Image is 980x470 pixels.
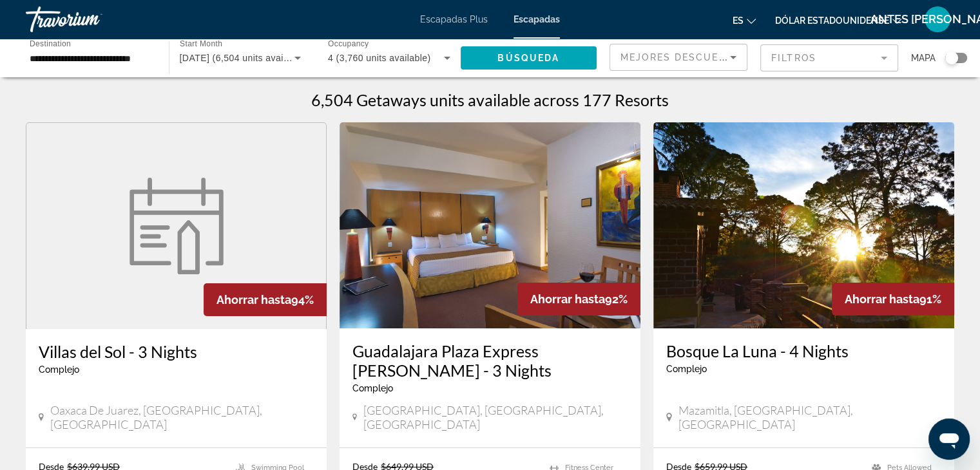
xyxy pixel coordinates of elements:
h1: 6,504 Getaways units available across 177 Resorts [311,90,669,109]
span: Ahorrar hasta [530,292,605,306]
span: Start Month [180,40,222,48]
button: Búsqueda [461,46,597,70]
a: Guadalajara Plaza Express [PERSON_NAME] - 3 Nights [352,341,628,380]
font: es [733,15,744,26]
span: Ahorrar hasta [216,293,291,306]
button: Cambiar idioma [733,11,756,30]
span: [DATE] (6,504 units available) [180,53,307,63]
a: Villas del Sol - 3 Nights [39,342,314,361]
a: Travorium [26,3,155,36]
span: Destination [30,39,71,48]
span: Mejores descuentos [620,52,749,62]
span: Oaxaca de Juarez, [GEOGRAPHIC_DATA], [GEOGRAPHIC_DATA] [50,403,314,431]
span: Mapa [911,49,936,67]
img: week.svg [122,178,231,274]
span: Mazamitla, [GEOGRAPHIC_DATA], [GEOGRAPHIC_DATA] [678,403,941,431]
button: Cambiar moneda [775,11,901,30]
img: RB75I01X.jpg [340,122,640,328]
div: 91% [832,283,954,315]
div: 92% [517,283,640,315]
span: Occupancy [328,40,369,48]
div: 94% [204,283,327,316]
a: Escapadas Plus [420,14,488,24]
span: 4 (3,760 units available) [328,53,431,63]
span: Complejo [666,364,707,374]
span: Complejo [352,383,393,393]
font: Dólar estadounidense [775,15,889,26]
img: 5477E01X.jpg [653,122,954,328]
mat-select: Sort by [620,50,736,65]
span: Ahorrar hasta [845,292,919,306]
iframe: Botón para iniciar la ventana de mensajería [928,418,970,460]
span: Búsqueda [497,53,559,63]
button: Menú de usuario [921,6,954,33]
a: Escapadas [514,14,560,24]
button: Filter [760,44,898,72]
a: Bosque La Luna - 4 Nights [666,341,941,361]
span: Complejo [39,364,79,375]
span: [GEOGRAPHIC_DATA], [GEOGRAPHIC_DATA], [GEOGRAPHIC_DATA] [363,403,628,431]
